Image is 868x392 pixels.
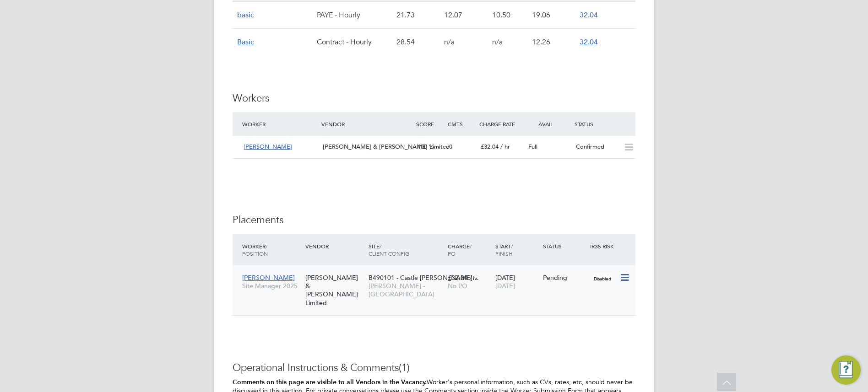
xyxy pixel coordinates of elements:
[572,116,635,132] div: Status
[580,38,598,47] span: 32.04
[532,11,550,20] span: 19.06
[444,38,455,47] span: n/a
[477,116,525,132] div: Charge Rate
[237,11,254,20] span: basic
[572,140,620,155] div: Confirmed
[233,378,427,386] b: Comments on this page are visible to all Vendors in the Vacancy.
[481,143,499,150] span: £32.04
[394,29,442,55] div: 28.54
[492,11,510,20] span: 10.50
[445,116,477,132] div: Cmts
[448,242,472,257] span: / PO
[369,274,479,282] span: B490101 - Castle [PERSON_NAME]…
[240,116,319,132] div: Worker
[242,242,268,257] span: / Position
[369,242,409,257] span: / Client Config
[233,214,635,227] h3: Placements
[315,29,394,55] div: Contract - Hourly
[233,92,635,105] h3: Workers
[470,274,477,281] span: / hr
[240,268,635,276] a: [PERSON_NAME]Site Manager 2025[PERSON_NAME] & [PERSON_NAME] LimitedB490101 - Castle [PERSON_NAME]...
[244,143,292,150] span: [PERSON_NAME]
[366,238,445,262] div: Site
[449,143,452,150] span: 0
[495,282,515,290] span: [DATE]
[444,11,462,20] span: 12.07
[590,273,615,285] span: Disabled
[394,2,442,28] div: 21.73
[588,238,619,254] div: IR35 Risk
[495,242,513,257] span: / Finish
[532,38,550,47] span: 12.26
[493,269,541,295] div: [DATE]
[580,11,598,20] span: 32.04
[319,116,414,132] div: Vendor
[525,116,572,132] div: Avail
[399,361,410,374] span: (1)
[369,282,443,298] span: [PERSON_NAME] - [GEOGRAPHIC_DATA]
[493,238,541,262] div: Start
[240,238,303,262] div: Worker
[448,282,467,290] span: No PO
[315,2,394,28] div: PAYE - Hourly
[233,361,635,375] h3: Operational Instructions & Comments
[414,116,445,132] div: Score
[448,274,468,282] span: £32.04
[303,269,366,311] div: [PERSON_NAME] & [PERSON_NAME] Limited
[543,274,586,282] div: Pending
[303,238,366,254] div: Vendor
[492,38,503,47] span: n/a
[541,238,588,254] div: Status
[418,143,427,150] span: 100
[242,282,301,290] span: Site Manager 2025
[528,143,537,150] span: Full
[237,38,254,47] span: Basic
[242,274,295,282] span: [PERSON_NAME]
[445,238,493,262] div: Charge
[500,143,510,150] span: / hr
[323,143,450,150] span: [PERSON_NAME] & [PERSON_NAME] Limited
[831,355,861,385] button: Engage Resource Center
